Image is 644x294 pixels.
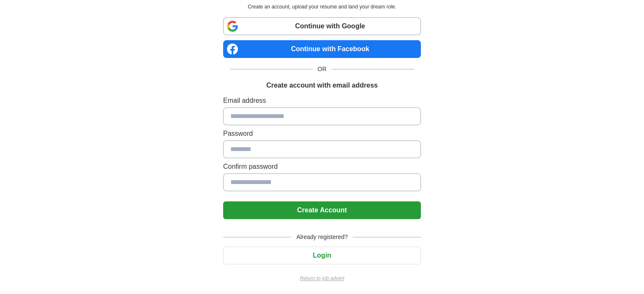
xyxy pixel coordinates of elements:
[223,252,421,259] a: Login
[312,65,332,74] span: OR
[225,3,419,11] p: Create an account, upload your resume and land your dream role.
[223,96,421,106] label: Email address
[223,275,421,282] a: Return to job advert
[223,17,421,35] a: Continue with Google
[223,129,421,139] label: Password
[223,162,421,172] label: Confirm password
[223,201,421,219] button: Create Account
[223,247,421,264] button: Login
[223,40,421,58] a: Continue with Facebook
[291,233,353,242] span: Already registered?
[266,80,378,91] h1: Create account with email address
